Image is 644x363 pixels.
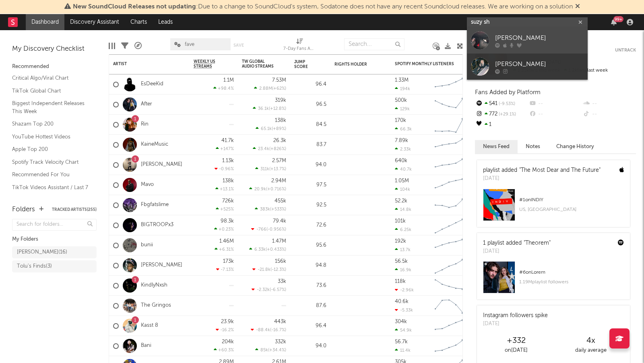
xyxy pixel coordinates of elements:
div: 79.4k [273,219,286,224]
div: 97.5 [294,180,326,190]
div: 138k [275,118,286,123]
div: 96.4 [294,80,326,89]
div: -- [582,99,636,109]
div: 26.3k [273,138,286,143]
div: US, [GEOGRAPHIC_DATA] [519,205,624,214]
button: Tracked Artists(255) [52,208,97,212]
a: Kasst 8 [141,322,158,329]
span: -21.8k [258,268,270,272]
div: [DATE] [483,320,548,328]
div: [DATE] [483,248,551,256]
div: 33k [278,279,286,284]
div: daily average [553,346,628,355]
div: 7.89k [395,138,408,143]
input: Search for folders... [12,219,97,231]
a: Charts [125,14,153,30]
button: News Feed [475,140,518,153]
span: +89 % [273,127,285,131]
div: A&R Pipeline [134,34,142,58]
div: 40.7k [395,167,412,172]
div: 101k [395,219,406,224]
span: -766 [256,227,266,232]
div: 194k [395,86,410,91]
span: Fans Added by Platform [475,89,541,95]
a: Critical Algo/Viral Chart [12,74,89,82]
span: 2.88M [259,87,272,91]
div: Recommended [12,62,97,72]
span: +0.716 % [267,187,285,192]
div: playlist added [483,166,601,175]
span: +29.1 % [497,112,516,117]
div: 56.7k [395,339,408,344]
div: 14.8k [395,207,411,212]
a: Spotify Track Velocity Chart [12,158,89,167]
a: [PERSON_NAME](16) [12,246,97,258]
a: Apple Top 200 [12,145,89,154]
button: Save [233,43,244,47]
div: 7-Day Fans Added (7-Day Fans Added) [283,34,316,58]
div: ( ) [253,106,286,111]
div: 104k [395,187,410,192]
span: +0.433 % [267,248,285,252]
div: -7.13 % [216,267,234,272]
div: 16.9k [395,267,411,272]
a: TikTok Videos Assistant / Last 7 Days - Top [12,183,89,200]
span: +34.4 % [269,348,285,353]
div: 92.5 [294,200,326,210]
div: 2.94M [271,178,286,184]
a: KindlyNxsh [141,282,167,289]
div: Folders [12,205,35,214]
div: 138k [223,178,234,184]
span: +826 % [270,147,285,151]
div: +147 % [216,146,234,151]
span: 311k [260,167,269,171]
div: # 1 on INDIY [519,195,624,205]
div: 96.4 [294,321,326,331]
div: +525 % [216,206,234,212]
div: ( ) [255,206,286,212]
div: # 6 on Lorem [519,268,624,277]
a: TikTok Global Chart [12,87,89,95]
div: 2.33k [395,146,411,152]
div: 1.33M [395,78,409,83]
div: Tolu's Finds ( 3 ) [17,262,52,271]
div: -- [582,109,636,120]
div: Artist [113,62,173,66]
span: -6.57 % [271,288,285,292]
div: 156k [275,259,286,264]
div: 94.0 [294,160,326,170]
div: ( ) [253,146,286,151]
div: 319k [275,98,286,103]
span: Weekly US Streams [194,59,222,69]
a: Tolu's Finds(3) [12,260,97,272]
div: 72.6 [294,221,326,230]
div: 83.7 [294,140,326,150]
div: TW Global Audio Streams [242,59,274,69]
div: 192k [395,239,406,244]
input: Search for artists [467,17,588,27]
span: +12.8 % [270,107,285,111]
div: -0.96 % [215,166,234,171]
svg: Chart title [431,115,467,135]
span: fave [185,42,194,47]
div: 1.46M [219,239,234,244]
div: 66.3k [395,126,412,132]
a: Rin [141,121,149,128]
div: 455k [275,198,286,204]
span: +533 % [271,207,285,212]
div: 96.5 [294,100,326,109]
div: Jump Score [294,60,314,69]
span: 65.1k [261,127,272,131]
a: YouTube Hottest Videos [12,132,89,141]
div: 7-Day Fans Added (7-Day Fans Added) [283,44,316,54]
div: 1 [475,120,528,130]
div: 772 [475,109,528,120]
div: ( ) [256,126,286,131]
svg: Chart title [431,135,467,155]
div: -16.2 % [216,327,234,332]
div: ( ) [251,227,286,232]
button: 99+ [611,19,617,25]
div: 1.05M [395,178,409,184]
div: 6.25k [395,227,411,232]
div: 173k [223,259,234,264]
